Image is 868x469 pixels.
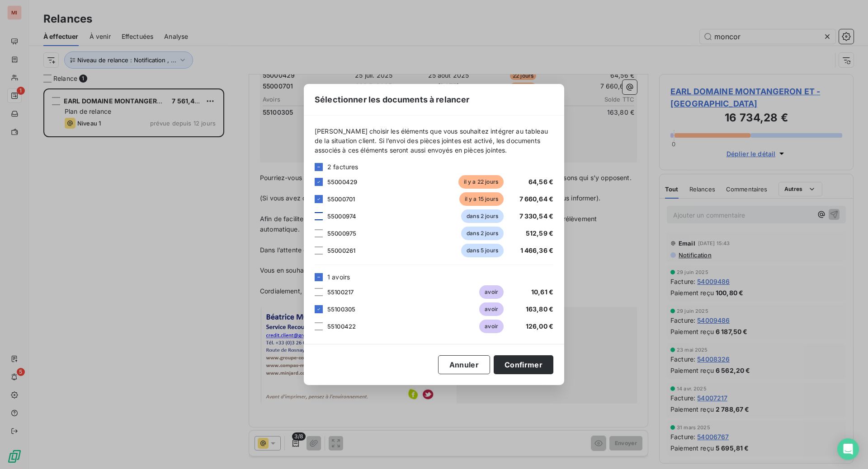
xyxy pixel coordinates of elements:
[327,272,350,282] span: 1 avoirs
[327,213,356,220] span: 55000974
[519,195,554,203] span: 7 660,64 €
[458,175,504,189] span: il y a 22 jours
[526,229,553,237] span: 512,59 €
[327,230,356,237] span: 55000975
[461,209,504,223] span: dans 2 jours
[461,244,504,257] span: dans 5 jours
[315,93,470,106] span: Sélectionner les documents à relancer
[327,178,357,186] span: 55000429
[526,305,553,313] span: 163,80 €
[327,162,359,172] span: 2 factures
[528,178,553,186] span: 64,56 €
[327,306,355,313] span: 55100305
[494,355,553,374] button: Confirmer
[315,126,553,155] span: [PERSON_NAME] choisir les éléments que vous souhaitez intégrer au tableau de la situation client....
[459,192,504,206] span: il y a 15 jours
[438,355,490,374] button: Annuler
[479,285,504,299] span: avoir
[327,288,354,296] span: 55100217
[461,227,504,240] span: dans 2 jours
[837,438,859,460] div: Open Intercom Messenger
[327,323,356,330] span: 55100422
[327,195,355,203] span: 55000701
[531,288,553,296] span: 10,61 €
[327,247,355,254] span: 55000261
[526,322,553,330] span: 126,00 €
[520,246,554,254] span: 1 466,36 €
[479,302,504,316] span: avoir
[519,212,554,220] span: 7 330,54 €
[479,320,504,333] span: avoir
